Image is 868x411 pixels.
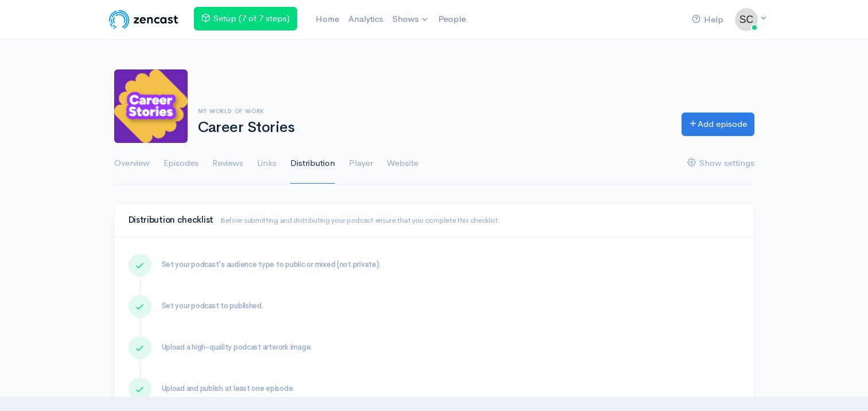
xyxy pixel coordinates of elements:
[198,119,668,136] h1: Career Stories
[194,7,297,30] a: Setup (7 of 7 steps)
[212,143,243,184] a: Reviews
[162,342,313,352] span: Upload a high-quality podcast artwork image.
[434,7,470,32] a: People
[164,143,198,184] a: Episodes
[387,143,418,184] a: Website
[198,108,668,114] h6: My World of Work
[162,301,263,311] span: Set your podcast to published.
[388,7,434,32] a: Shows
[735,8,758,31] img: ...
[107,8,180,31] img: ZenCast Logo
[257,143,277,184] a: Links
[687,143,754,184] a: Show settings
[114,143,150,184] a: Overview
[344,7,388,32] a: Analytics
[220,215,500,225] small: Before submitting and distributing your podcast ensure that you complete this checklist.
[129,215,740,225] h4: Distribution checklist
[290,143,335,184] a: Distribution
[829,372,857,400] iframe: gist-messenger-bubble-iframe
[687,7,728,32] a: Help
[162,383,295,393] span: Upload and publish at least one episode.
[311,7,344,32] a: Home
[349,143,373,184] a: Player
[162,259,381,269] span: Set your podcast's audience type to public or mixed (not private).
[682,113,754,136] a: Add episode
